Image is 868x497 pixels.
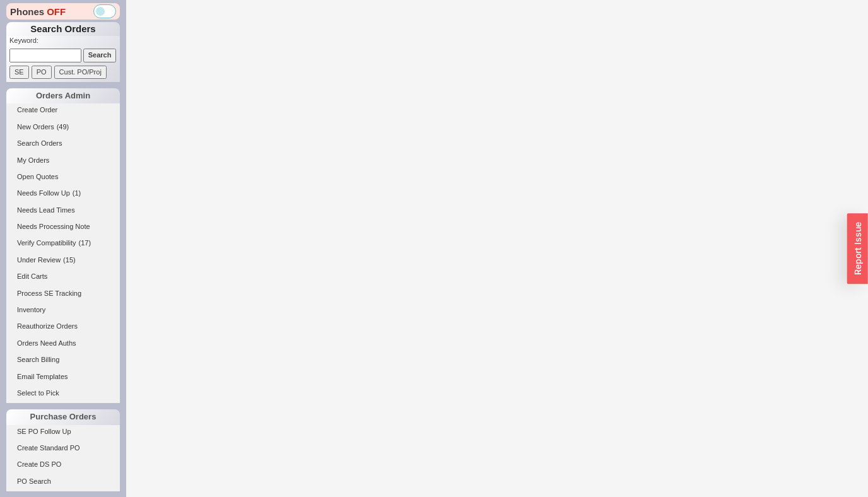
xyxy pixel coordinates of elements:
[6,387,120,400] a: Select to Pick
[6,22,120,36] h1: Search Orders
[6,88,120,103] div: Orders Admin
[6,254,120,267] a: Under Review(15)
[6,425,120,438] a: SE PO Follow Up
[6,287,120,300] a: Process SE Tracking
[17,239,76,247] span: Verify Compatibility
[83,49,117,62] input: Search
[79,239,91,247] span: ( 17 )
[9,66,29,79] input: SE
[6,409,120,424] div: Purchase Orders
[6,320,120,333] a: Reauthorize Orders
[6,441,120,455] a: Create Standard PO
[6,370,120,383] a: Email Templates
[17,123,54,131] span: New Orders
[5,3,120,20] div: Phones
[54,66,107,79] input: Cust. PO/Proj
[17,223,90,230] span: Needs Processing Note
[6,187,120,200] a: Needs Follow Up(1)
[57,123,69,131] span: ( 49 )
[6,337,120,350] a: Orders Need Auths
[73,189,81,197] span: ( 1 )
[6,154,120,167] a: My Orders
[6,270,120,283] a: Edit Carts
[6,458,120,471] a: Create DS PO
[6,220,120,233] a: Needs Processing Note
[47,4,66,18] span: OFF
[6,137,120,150] a: Search Orders
[6,120,120,134] a: New Orders(49)
[6,237,120,250] a: Verify Compatibility(17)
[63,256,76,264] span: ( 15 )
[17,256,61,264] span: Under Review
[6,353,120,366] a: Search Billing
[32,66,52,79] input: PO
[6,170,120,184] a: Open Quotes
[9,36,120,49] p: Keyword:
[17,289,81,297] span: Process SE Tracking
[6,204,120,217] a: Needs Lead Times
[6,303,120,317] a: Inventory
[17,189,70,197] span: Needs Follow Up
[6,103,120,117] a: Create Order
[6,475,120,488] a: PO Search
